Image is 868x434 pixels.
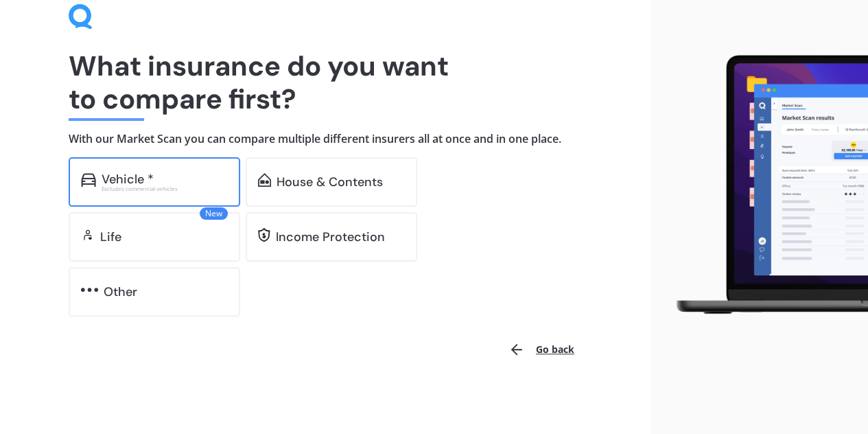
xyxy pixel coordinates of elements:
div: Life [100,230,121,244]
img: income.d9b7b7fb96f7e1c2addc.svg [258,228,270,242]
div: Vehicle * [102,172,154,186]
img: life.f720d6a2d7cdcd3ad642.svg [81,228,95,242]
div: Other [104,285,137,299]
span: New [200,207,228,220]
img: car.f15378c7a67c060ca3f3.svg [81,173,96,187]
div: House & Contents [277,175,383,189]
div: Income Protection [276,230,385,244]
img: laptop.webp [662,49,868,320]
img: home-and-contents.b802091223b8502ef2dd.svg [258,173,271,187]
h1: What insurance do you want to compare first? [69,49,583,115]
button: Go back [500,333,583,366]
h4: With our Market Scan you can compare multiple different insurers all at once and in one place. [69,132,583,146]
div: Excludes commercial vehicles [102,186,228,192]
img: other.81dba5aafe580aa69f38.svg [81,283,98,297]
